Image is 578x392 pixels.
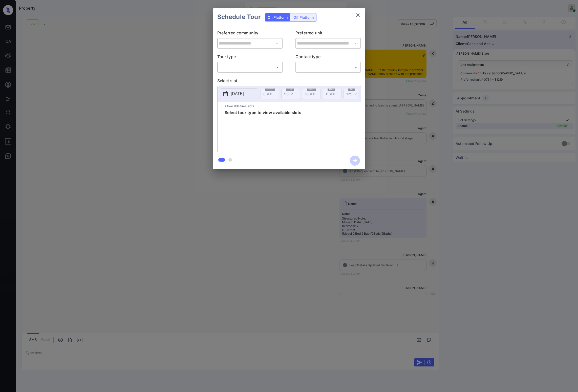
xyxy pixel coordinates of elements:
p: *Available time slots [225,102,361,111]
h2: Schedule Tour [213,8,265,26]
p: Tour type [217,54,283,62]
div: Off Platform [291,13,316,21]
p: [DATE] [231,91,244,97]
p: Contact type [295,54,361,62]
button: [DATE] [220,89,258,99]
div: On Platform [265,13,290,21]
p: Preferred unit [295,30,361,38]
p: Select slot [217,78,361,86]
p: Preferred community [217,30,283,38]
button: close [353,10,363,20]
span: Select tour type to view available slots [225,111,301,151]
